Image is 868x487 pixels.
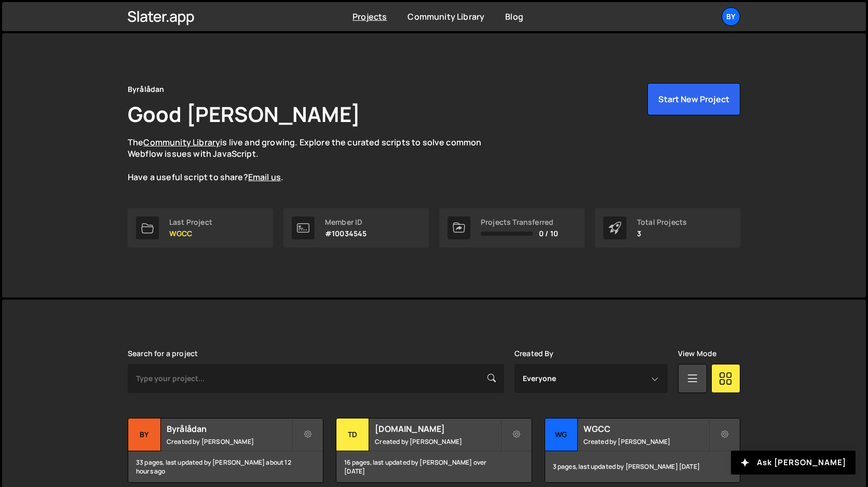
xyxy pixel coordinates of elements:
[637,218,687,226] div: Total Projects
[514,349,554,358] label: Created By
[352,11,387,22] a: Projects
[336,418,369,451] div: Td
[584,423,709,435] h2: WGCC
[128,349,198,358] label: Search for a project
[143,137,220,148] a: Community Library
[336,451,531,482] div: 16 pages, last updated by [PERSON_NAME] over [DATE]
[731,451,856,475] button: Ask [PERSON_NAME]
[325,229,367,238] p: #10034545
[128,418,323,483] a: By Byrålådan Created by [PERSON_NAME] 33 pages, last updated by [PERSON_NAME] about 12 hours ago
[169,218,212,226] div: Last Project
[128,418,161,451] div: By
[167,423,292,435] h2: Byrålådan
[545,451,740,482] div: 3 pages, last updated by [PERSON_NAME] [DATE]
[722,7,740,26] a: By
[505,11,523,22] a: Blog
[637,229,687,238] p: 3
[545,418,578,451] div: WG
[545,418,740,483] a: WG WGCC Created by [PERSON_NAME] 3 pages, last updated by [PERSON_NAME] [DATE]
[128,451,323,482] div: 33 pages, last updated by [PERSON_NAME] about 12 hours ago
[128,364,504,393] input: Type your project...
[375,437,500,446] small: Created by [PERSON_NAME]
[248,171,281,183] a: Email us
[539,229,558,238] span: 0 / 10
[408,11,484,22] a: Community Library
[336,418,532,483] a: Td [DOMAIN_NAME] Created by [PERSON_NAME] 16 pages, last updated by [PERSON_NAME] over [DATE]
[325,218,367,226] div: Member ID
[128,137,501,183] p: The is live and growing. Explore the curated scripts to solve common Webflow issues with JavaScri...
[128,83,164,96] div: Byrålådan
[481,218,558,226] div: Projects Transferred
[584,437,709,446] small: Created by [PERSON_NAME]
[647,83,740,115] button: Start New Project
[375,423,500,435] h2: [DOMAIN_NAME]
[128,208,273,248] a: Last Project WGCC
[169,229,212,238] p: WGCC
[128,100,360,128] h1: Good [PERSON_NAME]
[678,349,716,358] label: View Mode
[167,437,292,446] small: Created by [PERSON_NAME]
